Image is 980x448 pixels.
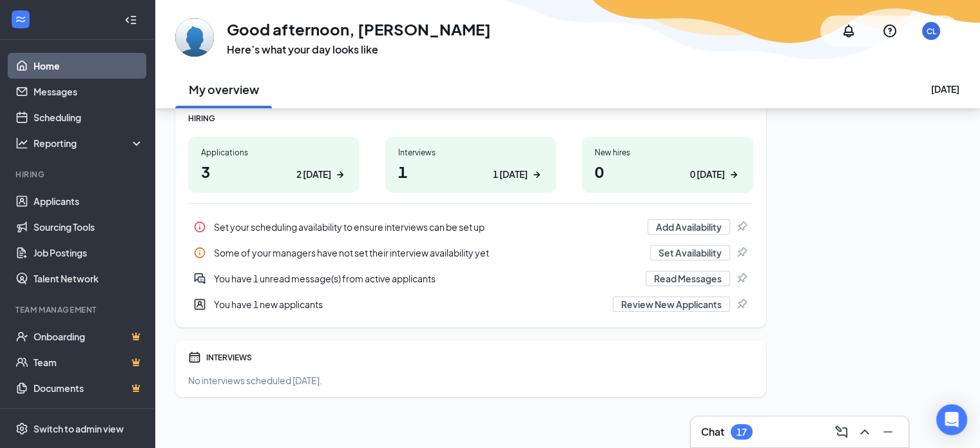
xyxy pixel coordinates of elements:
[227,43,491,57] h3: Here’s what your day looks like
[736,427,747,438] div: 17
[188,351,201,364] svg: Calendar
[650,245,730,260] button: Set Availability
[831,422,852,442] button: ComposeMessage
[214,220,640,233] div: Set your scheduling availability to ensure interviews can be set up
[735,246,748,259] svg: Pin
[188,137,360,193] a: Applications32 [DATE]ArrowRight
[34,422,124,435] div: Switch to admin view
[878,422,898,442] button: Minimize
[214,298,605,311] div: You have 1 new applicants
[296,168,331,181] div: 2 [DATE]
[34,240,144,266] a: Job Postings
[15,304,141,315] div: Team Management
[34,266,144,291] a: Talent Network
[834,424,849,440] svg: ComposeMessage
[189,81,259,97] h2: My overview
[15,137,28,150] svg: Analysis
[34,137,144,150] div: Reporting
[34,349,144,375] a: TeamCrown
[214,246,642,259] div: Some of your managers have not set their interview availability yet
[530,168,543,181] svg: ArrowRight
[193,272,206,285] svg: DoubleChatActive
[735,272,748,285] svg: Pin
[646,271,730,286] button: Read Messages
[193,246,206,259] svg: Info
[15,422,28,435] svg: Settings
[34,401,144,427] a: SurveysCrown
[841,23,856,39] svg: Notifications
[595,147,740,158] div: New hires
[385,137,557,193] a: Interviews11 [DATE]ArrowRight
[175,18,214,57] img: Cory Ligus
[936,404,967,435] div: Open Intercom Messenger
[34,375,144,401] a: DocumentsCrown
[582,137,753,193] a: New hires00 [DATE]ArrowRight
[34,324,144,349] a: OnboardingCrown
[854,422,875,442] button: ChevronUp
[398,161,544,182] h1: 1
[882,23,898,39] svg: QuestionInfo
[188,291,753,317] a: UserEntityYou have 1 new applicantsReview New ApplicantsPin
[188,240,753,266] div: Some of your managers have not set their interview availability yet
[201,161,347,182] h1: 3
[613,297,730,312] button: Review New Applicants
[214,272,638,285] div: You have 1 unread message(s) from active applicants
[188,291,753,317] div: You have 1 new applicants
[15,169,141,180] div: Hiring
[193,298,206,311] svg: UserEntity
[188,214,753,240] a: InfoSet your scheduling availability to ensure interviews can be set upAdd AvailabilityPin
[857,424,872,440] svg: ChevronUp
[595,161,740,182] h1: 0
[931,83,959,95] div: [DATE]
[398,147,544,158] div: Interviews
[124,14,137,26] svg: Collapse
[690,168,725,181] div: 0 [DATE]
[188,266,753,291] div: You have 1 unread message(s) from active applicants
[227,18,491,40] h1: Good afternoon, [PERSON_NAME]
[188,214,753,240] div: Set your scheduling availability to ensure interviews can be set up
[193,220,206,233] svg: Info
[34,79,144,104] a: Messages
[927,26,936,37] div: CL
[188,240,753,266] a: InfoSome of your managers have not set their interview availability yetSet AvailabilityPin
[880,424,896,440] svg: Minimize
[14,13,27,26] svg: WorkstreamLogo
[648,219,730,235] button: Add Availability
[34,104,144,130] a: Scheduling
[201,147,347,158] div: Applications
[34,214,144,240] a: Sourcing Tools
[735,298,748,311] svg: Pin
[493,168,528,181] div: 1 [DATE]
[34,53,144,79] a: Home
[701,425,724,439] h3: Chat
[188,374,753,387] div: No interviews scheduled [DATE].
[34,188,144,214] a: Applicants
[188,113,753,124] div: HIRING
[188,266,753,291] a: DoubleChatActiveYou have 1 unread message(s) from active applicantsRead MessagesPin
[735,220,748,233] svg: Pin
[206,352,753,363] div: INTERVIEWS
[334,168,347,181] svg: ArrowRight
[727,168,740,181] svg: ArrowRight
